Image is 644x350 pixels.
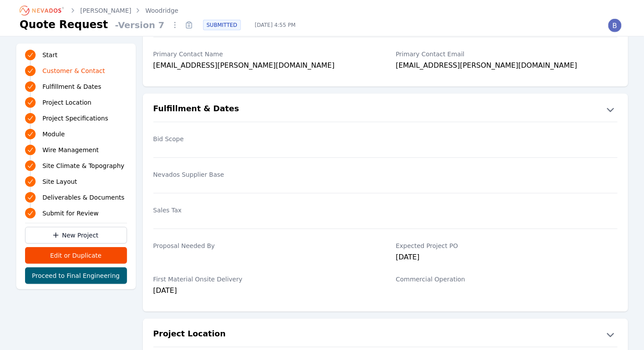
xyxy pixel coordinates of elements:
[20,4,178,18] nav: Breadcrumb
[43,51,58,59] span: Start
[25,227,127,244] a: New Project
[143,328,628,342] button: Project Location
[43,209,99,218] span: Submit for Review
[43,193,125,202] span: Deliverables & Documents
[396,241,618,250] label: Expected Project PO
[203,20,241,30] div: SUBMITTED
[153,135,375,143] label: Bid Scope
[43,130,65,139] span: Module
[43,114,109,123] span: Project Specifications
[43,161,124,170] span: Site Climate & Topography
[25,247,127,264] button: Edit or Duplicate
[80,6,131,15] a: [PERSON_NAME]
[146,6,178,15] a: Woodridge
[153,275,375,284] label: First Material Onsite Delivery
[396,275,618,284] label: Commercial Operation
[396,50,618,58] label: Primary Contact Email
[43,98,92,107] span: Project Location
[153,241,375,250] label: Proposal Needed By
[43,82,102,91] span: Fulfillment & Dates
[608,18,622,33] img: Brittanie Jackson
[153,102,239,117] h2: Fulfillment & Dates
[20,18,108,32] h1: Quote Request
[153,50,375,58] label: Primary Contact Name
[112,19,168,31] span: - Version 7
[153,60,375,73] div: [EMAIL_ADDRESS][PERSON_NAME][DOMAIN_NAME]
[396,252,618,264] div: [DATE]
[143,102,628,117] button: Fulfillment & Dates
[153,285,375,298] div: [DATE]
[25,267,127,284] button: Proceed to Final Engineering
[248,22,303,29] span: [DATE] 4:55 PM
[153,206,375,215] label: Sales Tax
[153,170,375,179] label: Nevados Supplier Base
[43,146,99,154] span: Wire Management
[43,177,77,186] span: Site Layout
[396,60,618,73] div: [EMAIL_ADDRESS][PERSON_NAME][DOMAIN_NAME]
[153,328,226,342] h2: Project Location
[25,49,127,219] nav: Progress
[43,66,105,75] span: Customer & Contact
